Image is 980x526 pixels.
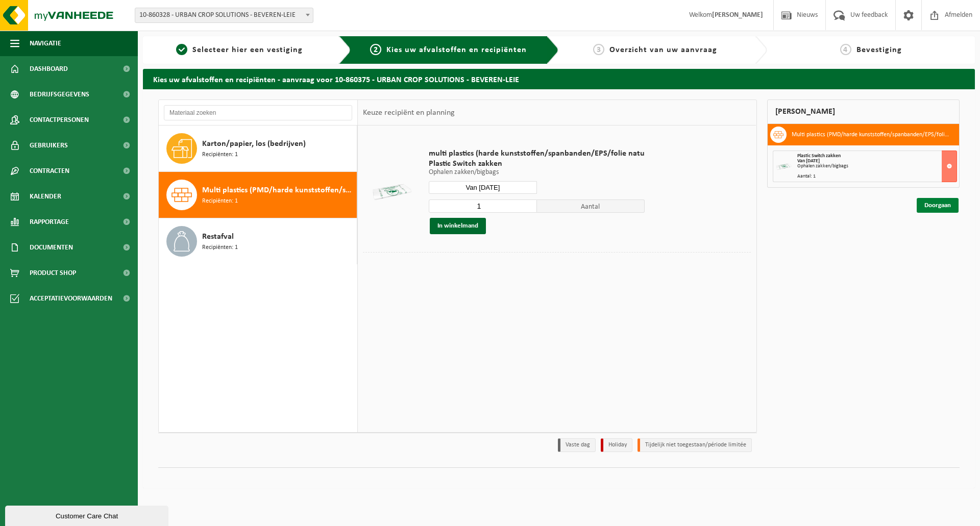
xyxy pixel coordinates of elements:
[135,8,313,23] span: 10-860328 - URBAN CROP SOLUTIONS - BEVEREN-LEIE
[30,56,68,82] span: Dashboard
[30,158,69,184] span: Contracten
[30,31,61,56] span: Navigatie
[537,199,645,213] span: Aantal
[840,44,851,55] span: 4
[143,69,975,89] h2: Kies uw afvalstoffen en recipiënten - aanvraag voor 10-860375 - URBAN CROP SOLUTIONS - BEVEREN-LEIE
[30,209,69,235] span: Rapportage
[593,44,604,55] span: 3
[202,231,234,243] span: Restafval
[5,504,170,526] iframe: chat widget
[358,100,460,126] div: Keuze recipiënt en planning
[797,158,820,164] strong: Van [DATE]
[30,235,73,260] span: Documenten
[159,218,357,264] button: Restafval Recipiënten: 1
[30,286,112,311] span: Acceptatievoorwaarden
[430,218,486,234] button: In winkelmand
[386,46,527,54] span: Kies uw afvalstoffen en recipiënten
[159,172,357,218] button: Multi plastics (PMD/harde kunststoffen/spanbanden/EPS/folie naturel/folie gemengd) Recipiënten: 1
[601,438,632,452] li: Holiday
[202,138,306,150] span: Karton/papier, los (bedrijven)
[558,438,596,452] li: Vaste dag
[429,159,645,169] span: Plastic Switch zakken
[429,148,645,159] span: multi plastics (harde kunststoffen/spanbanden/EPS/folie natu
[148,44,331,56] a: 1Selecteer hier een vestiging
[176,44,187,55] span: 1
[202,150,238,160] span: Recipiënten: 1
[609,46,717,54] span: Overzicht van uw aanvraag
[797,174,957,179] div: Aantal: 1
[917,198,959,213] a: Doorgaan
[797,153,841,159] span: Plastic Switch zakken
[638,438,752,452] li: Tijdelijk niet toegestaan/période limitée
[712,11,763,19] strong: [PERSON_NAME]
[202,243,238,253] span: Recipiënten: 1
[202,196,238,206] span: Recipiënten: 1
[797,164,957,169] div: Ophalen zakken/bigbags
[30,184,61,209] span: Kalender
[30,133,68,158] span: Gebruikers
[202,184,354,196] span: Multi plastics (PMD/harde kunststoffen/spanbanden/EPS/folie naturel/folie gemengd)
[30,260,76,286] span: Product Shop
[135,8,313,22] span: 10-860328 - URBAN CROP SOLUTIONS - BEVEREN-LEIE
[159,126,357,172] button: Karton/papier, los (bedrijven) Recipiënten: 1
[792,127,952,143] h3: Multi plastics (PMD/harde kunststoffen/spanbanden/EPS/folie naturel/folie gemengd)
[429,181,537,194] input: Selecteer datum
[30,107,89,133] span: Contactpersonen
[370,44,381,55] span: 2
[856,46,902,54] span: Bevestiging
[164,105,352,120] input: Materiaal zoeken
[30,82,89,107] span: Bedrijfsgegevens
[767,99,960,124] div: [PERSON_NAME]
[192,46,303,54] span: Selecteer hier een vestiging
[429,169,645,176] p: Ophalen zakken/bigbags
